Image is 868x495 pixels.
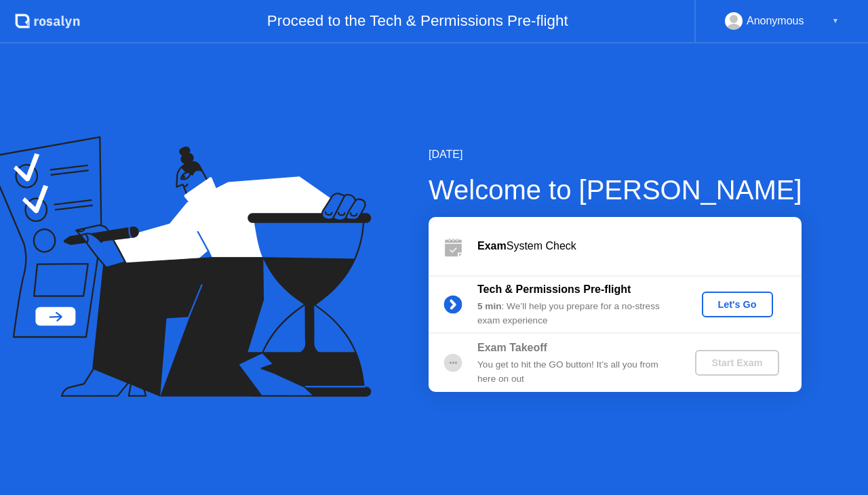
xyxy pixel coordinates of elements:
[707,299,768,310] div: Let's Go
[477,301,502,311] b: 5 min
[477,240,507,252] b: Exam
[429,146,802,163] div: [DATE]
[695,350,778,376] button: Start Exam
[477,283,631,295] b: Tech & Permissions Pre-flight
[477,342,547,353] b: Exam Takeoff
[429,170,802,210] div: Welcome to [PERSON_NAME]
[477,238,802,254] div: System Check
[477,358,673,386] div: You get to hit the GO button! It’s all you from here on out
[477,300,673,328] div: : We’ll help you prepare for a no-stress exam experience
[702,292,773,317] button: Let's Go
[747,12,804,30] div: Anonymous
[701,357,773,368] div: Start Exam
[832,12,839,30] div: ▼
